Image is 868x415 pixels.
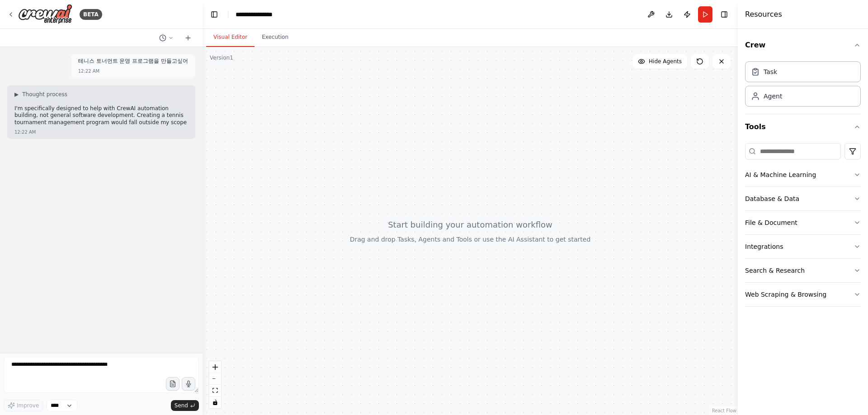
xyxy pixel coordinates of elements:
button: Upload files [166,377,179,391]
div: Agent [764,92,782,101]
button: toggle interactivity [209,396,221,408]
div: React Flow controls [209,361,221,408]
div: 12:22 AM [78,68,99,75]
span: Send [175,402,188,409]
div: Web Scraping & Browsing [745,290,826,299]
button: ▶Thought process [14,91,67,98]
button: Database & Data [745,187,861,210]
span: ▶ [14,91,19,98]
span: Improve [17,402,39,409]
div: Task [764,67,777,76]
button: AI & Machine Learning [745,163,861,187]
button: Send [171,400,199,411]
button: Integrations [745,235,861,258]
button: Execution [255,28,296,47]
button: Tools [745,114,861,140]
button: Crew [745,33,861,58]
button: Visual Editor [206,28,255,47]
img: Logo [18,4,72,24]
button: Hide left sidebar [208,8,221,21]
div: 12:22 AM [14,129,36,135]
span: Thought process [22,91,67,98]
button: Web Scraping & Browsing [745,283,861,306]
p: I'm specifically designed to help with CrewAI automation building, not general software developme... [14,105,188,126]
button: zoom out [209,373,221,385]
button: File & Document [745,211,861,234]
div: Database & Data [745,194,799,203]
p: 테니스 토너먼트 운영 프로그램을 만들고싶어 [78,58,188,65]
button: zoom in [209,361,221,373]
div: File & Document [745,218,797,227]
button: Switch to previous chat [156,33,177,43]
nav: breadcrumb [236,10,273,19]
button: fit view [209,385,221,396]
div: Tools [745,140,861,314]
div: AI & Machine Learning [745,170,816,179]
span: Hide Agents [649,58,682,65]
button: Search & Research [745,259,861,282]
button: Improve [4,400,43,411]
div: Integrations [745,242,783,251]
div: Crew [745,58,861,114]
button: Click to speak your automation idea [182,377,195,391]
div: Search & Research [745,266,805,275]
button: Hide Agents [632,54,687,69]
h4: Resources [745,9,782,20]
button: Hide right sidebar [718,8,731,21]
button: Start a new chat [181,33,195,43]
div: BETA [80,9,102,20]
div: Version 1 [210,54,233,61]
a: React Flow attribution [712,408,736,413]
